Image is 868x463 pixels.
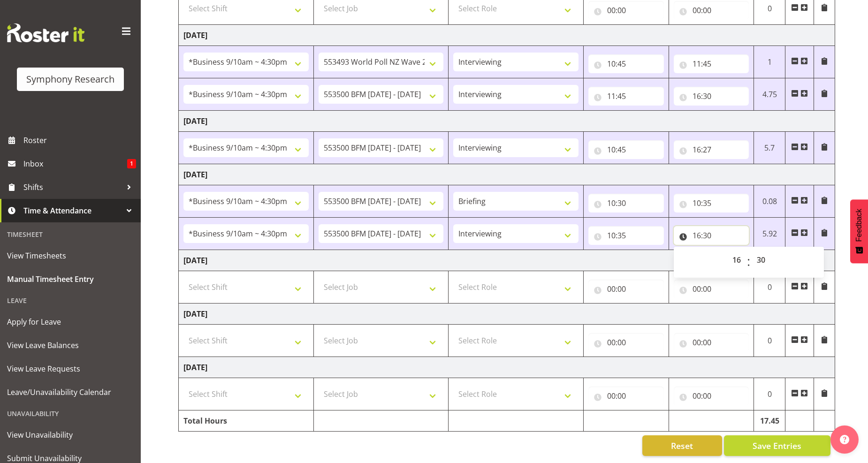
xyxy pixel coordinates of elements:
span: Shifts [23,180,122,194]
td: [DATE] [179,111,835,132]
span: Inbox [23,157,127,171]
input: Click to select... [588,87,664,106]
td: 0 [754,271,785,304]
td: 1 [754,46,785,78]
div: Timesheet [2,225,138,244]
img: help-xxl-2.png [840,435,849,444]
input: Click to select... [588,333,664,352]
input: Click to select... [588,54,664,73]
input: Click to select... [674,280,749,298]
span: : [747,250,750,274]
div: Unavailability [2,404,138,423]
span: View Timesheets [7,249,134,263]
input: Click to select... [588,140,664,159]
td: [DATE] [179,304,835,325]
td: Total Hours [179,410,314,432]
td: [DATE] [179,357,835,378]
div: Symphony Research [26,72,114,86]
input: Click to select... [588,226,664,245]
td: 5.7 [754,132,785,164]
span: View Leave Requests [7,362,134,376]
span: 1 [127,159,136,168]
a: Manual Timesheet Entry [2,267,138,291]
input: Click to select... [674,140,749,159]
td: 0 [754,378,785,410]
input: Click to select... [674,387,749,405]
input: Click to select... [588,280,664,298]
span: Roster [23,133,136,147]
input: Click to select... [674,194,749,213]
span: Feedback [855,209,863,242]
div: Leave [2,291,138,310]
td: [DATE] [179,164,835,185]
img: Rosterit website logo [7,23,84,42]
a: View Timesheets [2,244,138,267]
span: Leave/Unavailability Calendar [7,385,134,399]
input: Click to select... [588,1,664,20]
input: Click to select... [674,54,749,73]
span: Manual Timesheet Entry [7,272,134,286]
span: View Leave Balances [7,338,134,352]
td: 0 [754,325,785,357]
td: [DATE] [179,250,835,271]
a: Apply for Leave [2,310,138,334]
a: Leave/Unavailability Calendar [2,380,138,404]
td: [DATE] [179,25,835,46]
input: Click to select... [674,87,749,106]
a: View Leave Requests [2,357,138,380]
a: View Unavailability [2,423,138,447]
span: Reset [671,440,693,452]
td: 5.92 [754,218,785,250]
input: Click to select... [674,333,749,352]
button: Reset [642,435,722,456]
span: Apply for Leave [7,315,134,329]
span: View Unavailability [7,428,134,442]
input: Click to select... [588,194,664,213]
td: 0.08 [754,185,785,218]
button: Save Entries [724,435,830,456]
input: Click to select... [588,387,664,405]
td: 17.45 [754,410,785,432]
a: View Leave Balances [2,334,138,357]
span: Time & Attendance [23,204,122,218]
td: 4.75 [754,78,785,111]
button: Feedback - Show survey [850,199,868,263]
input: Click to select... [674,1,749,20]
span: Save Entries [753,440,801,452]
input: Click to select... [674,226,749,245]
